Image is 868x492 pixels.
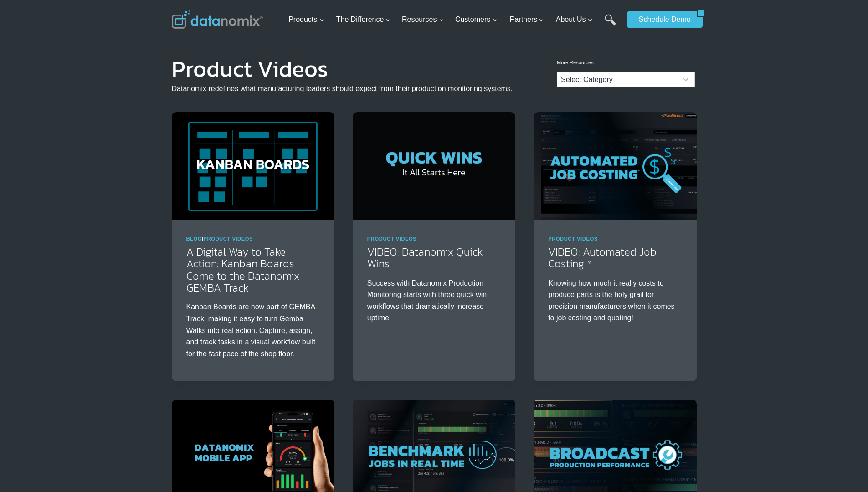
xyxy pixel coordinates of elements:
[456,14,498,26] span: Customers
[605,14,616,35] a: Search
[557,59,695,67] p: More Resources
[555,14,593,26] span: About Us
[172,83,513,95] p: Datanomix redefines what manufacturing leaders should expect from their production monitoring sys...
[509,14,544,26] span: Partners
[353,112,515,220] img: Datanomix Quick Wins
[627,11,697,28] a: Schedule Demo
[367,244,483,272] a: VIDEO: Datanomix Quick Wins
[186,301,320,359] p: Kanban Boards are now part of GEMBA Track, making it easy to turn Gemba Walks into real action. C...
[548,244,657,272] a: VIDEO: Automated Job Costing™
[172,10,263,29] img: Datanomix
[186,244,299,296] a: A Digital Way to Take Action: Kanban Boards Come to the Datanomix GEMBA Track
[336,14,391,26] span: The Difference
[534,112,696,220] img: VIDEO: Automated Job Costing™
[402,14,444,26] span: Resources
[172,62,513,76] h1: Product Videos
[548,236,598,241] a: Product Videos
[367,236,417,241] a: Product Videos
[172,112,334,220] img: A Smarter Way to Take Action: Kanban Boards Come to the Datanomix GEMBA Track
[186,236,253,241] span: |
[288,14,324,26] span: Products
[548,277,682,324] p: Knowing how much it really costs to produce parts is the holy grail for precision manufacturers w...
[186,236,202,241] a: Blog
[204,236,253,241] a: Product Videos
[285,5,622,35] nav: Primary Navigation
[367,277,501,324] p: Success with Datanomix Production Monitoring starts with three quick win workflows that dramatica...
